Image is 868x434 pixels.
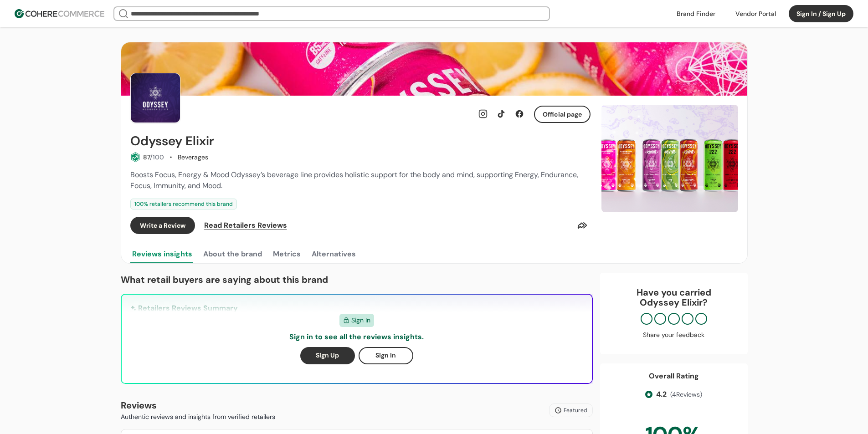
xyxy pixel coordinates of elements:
div: Carousel [601,105,738,212]
div: 100 % retailers recommend this brand [130,199,237,209]
button: Sign In / Sign Up [789,5,853,22]
button: Write a Review [130,217,195,234]
div: Slide 1 [601,105,738,212]
button: Sign In [359,347,413,364]
div: Share your feedback [609,330,739,340]
img: Cohere Logo [15,9,104,18]
p: Odyssey Elixir ? [609,297,739,307]
a: Read Retailers Reviews [202,217,287,234]
button: About the brand [201,245,264,263]
button: Sign Up [300,347,355,364]
span: Featured [564,406,587,414]
span: Read Retailers Reviews [204,220,287,231]
p: Authentic reviews and insights from verified retailers [121,412,275,422]
span: /100 [150,153,164,161]
h2: Odyssey Elixir [130,134,214,148]
button: Official page [534,106,591,123]
img: Slide 0 [601,105,738,212]
div: Overall Rating [649,371,699,382]
img: Brand Photo [130,73,180,123]
span: 87 [143,153,150,161]
div: Beverages [178,153,208,162]
div: Have you carried [609,287,739,307]
button: Alternatives [310,245,358,263]
span: 4.2 [656,389,667,400]
p: What retail buyers are saying about this brand [121,273,593,286]
span: Boosts Focus, Energy & Mood Odyssey’s beverage line provides holistic support for the body and mi... [130,170,578,190]
b: Reviews [121,399,157,411]
p: Sign in to see all the reviews insights. [289,332,424,342]
img: Brand cover image [121,42,747,96]
button: Metrics [271,245,303,263]
button: Reviews insights [130,245,194,263]
span: Sign In [351,316,370,325]
span: ( 4 Reviews) [670,390,702,399]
